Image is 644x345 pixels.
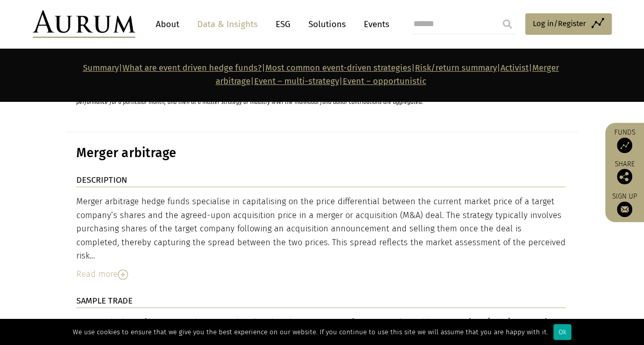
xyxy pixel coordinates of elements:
[415,63,497,73] a: Risk/return summary
[617,202,632,217] img: Sign up to our newsletter
[76,175,127,185] strong: DESCRIPTION
[265,63,411,73] a: Most common event-driven strategies
[76,145,566,161] h3: Merger arbitrage
[83,63,559,86] strong: | | | | | | |
[254,76,339,86] a: Event – multi-strategy
[610,192,639,217] a: Sign up
[118,270,128,280] img: Read More
[83,63,119,73] a: Summary
[610,161,639,184] div: Share
[192,15,263,34] a: Data & Insights
[343,76,426,86] a: Event – opportunistic
[33,10,135,38] img: Aurum
[610,128,639,153] a: Funds
[553,324,571,340] div: Ok
[271,15,296,34] a: ESG
[303,15,351,34] a: Solutions
[533,17,586,30] span: Log in/Register
[617,169,632,184] img: Share this post
[525,13,612,35] a: Log in/Register
[617,138,632,153] img: Access Funds
[501,63,529,73] a: Activist
[122,63,262,73] a: What are event driven hedge funds?
[76,195,566,263] div: Merger arbitrage hedge funds specialise in capitalising on the price differential between the cur...
[76,296,133,306] strong: SAMPLE TRADE
[76,268,566,281] div: Read more
[151,15,184,34] a: About
[359,15,389,34] a: Events
[497,14,517,34] input: Submit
